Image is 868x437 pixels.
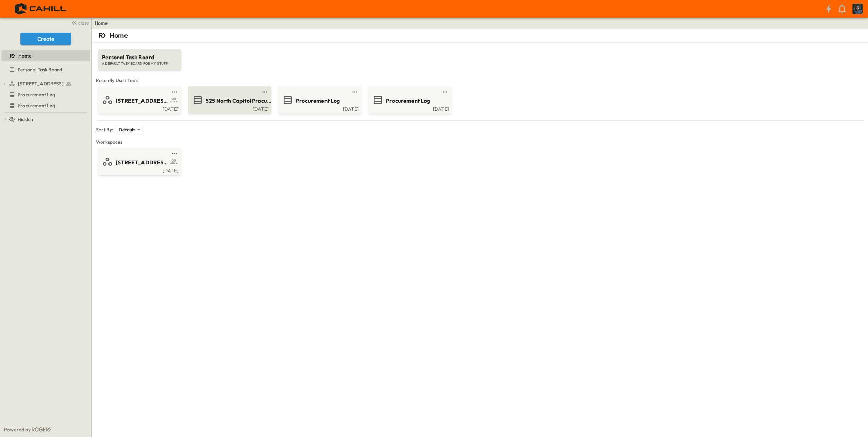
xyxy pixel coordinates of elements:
button: test [170,149,179,158]
img: Profile Picture [852,4,863,14]
a: Procurement Log [370,95,449,106]
span: Personal Task Board [18,66,62,73]
span: Hidden [18,116,33,123]
a: Procurement Log [1,101,89,110]
p: Default [119,126,135,133]
a: Personal Task BoardA DEFAULT TASK BOARD FOR MY STUFF [97,43,182,70]
span: 525 North Capitol Procurement Log [206,97,272,105]
a: Procurement Log [1,90,89,99]
div: Procurement Logtest [1,100,90,111]
a: [STREET_ADDRESS] [99,156,179,167]
p: Sort By: [96,126,113,133]
a: [DATE] [189,106,269,111]
span: A DEFAULT TASK BOARD FOR MY STUFF [102,61,177,66]
span: Workspaces [96,139,864,145]
span: Procurement Log [18,102,55,109]
button: test [170,88,179,96]
span: close [78,19,89,26]
div: Procurement Logtest [1,89,90,100]
button: Create [20,33,71,45]
a: 525 North Capitol Procurement Log [189,95,269,106]
span: [STREET_ADDRESS] [116,159,168,166]
span: [STREET_ADDRESS] [116,97,168,105]
a: [DATE] [99,167,179,173]
button: test [261,88,269,96]
img: 4f72bfc4efa7236828875bac24094a5ddb05241e32d018417354e964050affa1.png [8,2,74,16]
p: Home [110,31,128,40]
div: Default [116,125,143,134]
a: Home [1,51,89,61]
a: [STREET_ADDRESS] [9,79,89,88]
span: Personal Task Board [102,53,177,61]
span: [STREET_ADDRESS] [18,80,64,87]
span: Recently Used Tools [96,77,864,84]
span: Procurement Log [18,91,55,98]
span: Home [18,52,31,59]
a: [DATE] [280,106,359,111]
a: Personal Task Board [1,65,89,75]
a: [DATE] [99,106,179,111]
nav: breadcrumbs [95,20,112,27]
a: [DATE] [370,106,449,111]
a: Procurement Log [280,95,359,106]
div: Personal Task Boardtest [1,64,90,75]
span: Procurement Log [296,97,340,105]
button: test [441,88,449,96]
button: test [351,88,359,96]
div: [STREET_ADDRESS]test [1,78,90,89]
span: Procurement Log [386,97,430,105]
a: [STREET_ADDRESS] [99,95,179,106]
button: close [68,18,90,27]
a: Home [95,20,108,27]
